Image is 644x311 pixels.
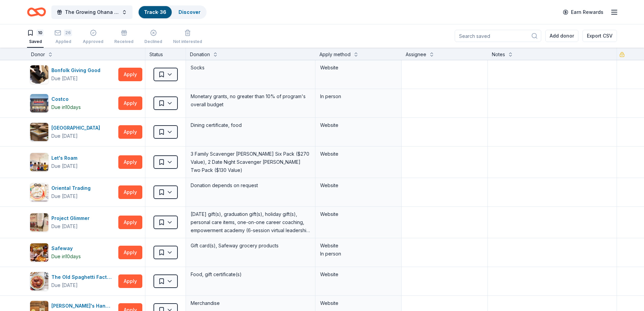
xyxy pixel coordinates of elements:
[118,274,142,288] button: Apply
[320,270,397,279] div: Website
[30,183,48,201] img: Image for Oriental Trading
[30,183,116,202] button: Image for Oriental TradingOriental TradingDue [DATE]
[173,39,202,44] div: Not interested
[455,30,541,42] input: Search saved
[320,64,397,72] div: Website
[30,272,116,291] button: Image for The Old Spaghetti FactoryThe Old Spaghetti FactoryDue [DATE]
[144,39,162,44] div: Declined
[30,123,48,141] img: Image for Highway Inn
[30,153,116,172] button: Image for Let's RoamLet's RoamDue [DATE]
[83,39,103,44] div: Approved
[144,27,162,48] button: Declined
[320,150,397,158] div: Website
[320,242,397,250] div: Website
[138,5,207,19] button: Track· 36Discover
[190,120,311,130] div: Dining certificate, food
[30,65,116,84] button: Image for Bonfolk Giving GoodBonfolk Giving GoodDue [DATE]
[320,181,397,190] div: Website
[51,162,78,170] div: Due [DATE]
[51,66,103,74] div: Bonfolk Giving Good
[190,298,311,308] div: Merchandise
[320,210,397,218] div: Website
[319,50,351,59] div: Apply method
[51,192,78,200] div: Due [DATE]
[51,74,78,83] div: Due [DATE]
[51,95,81,103] div: Costco
[51,184,93,192] div: Oriental Trading
[145,48,186,60] div: Status
[173,27,202,48] button: Not interested
[114,39,134,44] div: Received
[190,149,311,175] div: 3 Family Scavenger [PERSON_NAME] Six Pack ($270 Value), 2 Date Night Scavenger [PERSON_NAME] Two ...
[51,154,80,162] div: Let's Roam
[51,281,78,289] div: Due [DATE]
[190,63,311,72] div: Socks
[64,29,72,36] div: 26
[51,124,103,132] div: [GEOGRAPHIC_DATA]
[30,213,48,231] img: Image for Project Glimmer
[51,5,133,19] button: The Growing Ohana Fundraiser Gala
[51,214,92,222] div: Project Glimmer
[30,213,116,232] button: Image for Project GlimmerProject GlimmerDue [DATE]
[320,299,397,307] div: Website
[118,155,142,169] button: Apply
[83,27,103,48] button: Approved
[51,103,81,111] div: Due in 10 days
[118,246,142,259] button: Apply
[582,30,617,42] button: Export CSV
[320,92,397,101] div: In person
[30,123,116,141] button: Image for Highway Inn[GEOGRAPHIC_DATA]Due [DATE]
[118,96,142,110] button: Apply
[30,272,48,290] img: Image for The Old Spaghetti Factory
[30,153,48,171] img: Image for Let's Roam
[190,270,311,279] div: Food, gift certificate(s)
[320,121,397,129] div: Website
[144,9,166,15] a: Track· 36
[30,94,48,112] img: Image for Costco
[545,30,578,42] button: Add donor
[114,27,134,48] button: Received
[30,243,48,262] img: Image for Safeway
[190,92,311,109] div: Monetary grants, no greater than 10% of program's overall budget
[51,132,78,140] div: Due [DATE]
[118,68,142,81] button: Apply
[190,50,210,59] div: Donation
[51,222,78,230] div: Due [DATE]
[51,273,116,281] div: The Old Spaghetti Factory
[65,8,119,16] span: The Growing Ohana Fundraiser Gala
[27,4,46,20] a: Home
[492,50,505,59] div: Notes
[30,243,116,262] button: Image for SafewaySafewayDue in10days
[559,6,607,18] a: Earn Rewards
[31,50,45,59] div: Donor
[406,50,426,59] div: Assignee
[30,65,48,84] img: Image for Bonfolk Giving Good
[118,185,142,199] button: Apply
[118,216,142,229] button: Apply
[190,241,311,250] div: Gift card(s), Safeway grocery products
[27,39,44,44] div: Saved
[118,125,142,139] button: Apply
[37,29,44,36] div: 10
[54,39,72,44] div: Applied
[190,209,311,235] div: [DATE] gift(s), graduation gift(s), holiday gift(s), personal care items, one-on-one career coach...
[54,27,72,48] button: 26Applied
[51,244,81,252] div: Safeway
[30,94,116,113] button: Image for CostcoCostcoDue in10days
[51,302,116,310] div: [PERSON_NAME]'s Handmade Vodka
[178,9,200,15] a: Discover
[320,250,397,258] div: In person
[190,181,311,190] div: Donation depends on request
[51,252,81,261] div: Due in 10 days
[27,27,44,48] button: 10Saved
